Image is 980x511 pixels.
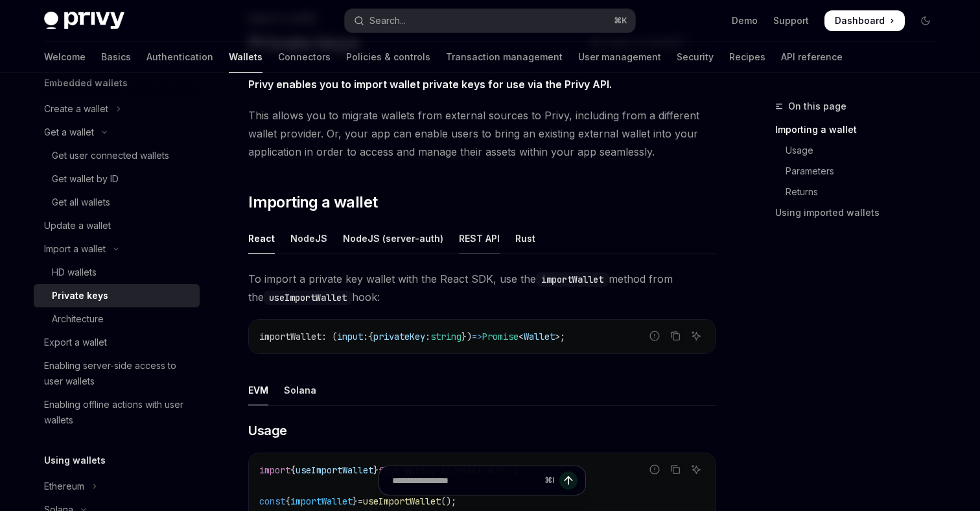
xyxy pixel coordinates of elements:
[459,223,500,254] div: REST API
[560,331,565,342] span: ;
[34,331,200,354] a: Export a wallet
[781,42,843,73] a: API reference
[425,331,430,342] span: :
[44,358,192,389] div: Enabling server-side access to user wallets
[34,167,200,191] a: Get wallet by ID
[34,214,200,237] a: Update a wallet
[52,288,108,303] div: Private keys
[346,42,430,73] a: Policies & controls
[34,191,200,214] a: Get all wallets
[264,291,352,305] code: useImportWallet
[44,453,106,468] h5: Using wallets
[337,331,363,342] span: input
[248,270,716,306] span: To import a private key wallet with the React SDK, use the method from the hook:
[559,471,577,490] button: Send message
[34,121,200,144] button: Toggle Get a wallet section
[614,16,627,26] span: ⌘ K
[44,125,94,140] div: Get a wallet
[34,284,200,307] a: Private keys
[52,311,104,327] div: Architecture
[321,331,337,342] span: : (
[524,331,555,342] span: Wallet
[146,42,213,73] a: Authentication
[835,14,885,27] span: Dashboard
[34,354,200,393] a: Enabling server-side access to user wallets
[515,223,535,254] div: Rust
[472,331,482,342] span: =>
[248,106,716,161] span: This allows you to migrate wallets from external sources to Privy, including from a different wal...
[52,148,169,163] div: Get user connected wallets
[248,375,268,405] div: EVM
[44,218,111,233] div: Update a wallet
[729,42,765,73] a: Recipes
[461,331,472,342] span: })
[915,10,936,31] button: Toggle dark mode
[430,331,461,342] span: string
[52,171,119,187] div: Get wallet by ID
[773,14,809,27] a: Support
[44,397,192,428] div: Enabling offline actions with user wallets
[34,393,200,432] a: Enabling offline actions with user wallets
[229,42,262,73] a: Wallets
[278,42,331,73] a: Connectors
[44,101,108,117] div: Create a wallet
[34,144,200,167] a: Get user connected wallets
[290,223,327,254] div: NodeJS
[482,331,519,342] span: Promise
[52,265,97,280] div: HD wallets
[34,261,200,284] a: HD wallets
[44,12,124,30] img: dark logo
[667,327,684,344] button: Copy the contents from the code block
[368,331,373,342] span: {
[519,331,524,342] span: <
[824,10,905,31] a: Dashboard
[578,42,661,73] a: User management
[34,307,200,331] a: Architecture
[775,140,946,161] a: Usage
[667,461,684,478] button: Copy the contents from the code block
[677,42,714,73] a: Security
[775,202,946,223] a: Using imported wallets
[775,161,946,182] a: Parameters
[44,241,106,257] div: Import a wallet
[259,331,321,342] span: importWallet
[44,42,86,73] a: Welcome
[248,422,287,440] span: Usage
[363,331,368,342] span: :
[345,9,635,32] button: Open search
[555,331,560,342] span: >
[373,331,425,342] span: privateKey
[775,182,946,202] a: Returns
[34,237,200,261] button: Toggle Import a wallet section
[788,99,846,114] span: On this page
[646,461,663,478] button: Report incorrect code
[248,192,377,213] span: Importing a wallet
[44,479,84,494] div: Ethereum
[775,119,946,140] a: Importing a wallet
[34,475,200,498] button: Toggle Ethereum section
[446,42,563,73] a: Transaction management
[688,461,705,478] button: Ask AI
[52,195,110,210] div: Get all wallets
[44,335,107,350] div: Export a wallet
[284,375,316,405] div: Solana
[369,13,406,29] div: Search...
[248,223,275,254] div: React
[248,78,612,91] strong: Privy enables you to import wallet private keys for use via the Privy API.
[392,466,539,495] input: Ask a question...
[646,327,663,344] button: Report incorrect code
[101,42,131,73] a: Basics
[536,272,609,287] code: importWallet
[343,223,443,254] div: NodeJS (server-auth)
[34,97,200,121] button: Toggle Create a wallet section
[688,327,705,344] button: Ask AI
[732,14,758,27] a: Demo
